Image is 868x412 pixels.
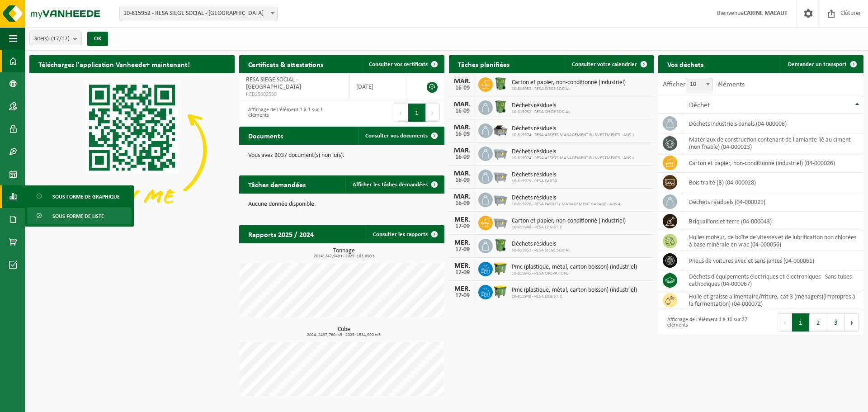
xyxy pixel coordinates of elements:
[781,55,863,73] a: Demander un transport
[512,171,557,179] span: Déchets résiduels
[29,55,199,73] h2: Téléchargez l'application Vanheede+ maintenant!
[365,133,428,139] span: Consulter vos documents
[453,147,472,154] div: MAR.
[453,223,472,230] div: 17-09
[689,102,710,109] span: Déchet
[453,124,472,131] div: MAR.
[369,62,428,67] span: Consulter vos certificats
[358,127,443,145] a: Consulter vos documents
[362,55,443,73] a: Consulter vos certificats
[453,177,472,184] div: 16-09
[512,225,626,230] span: 10-815948 - RESA LOGISTIC
[366,225,443,243] a: Consulter les rapports
[239,55,332,73] h2: Certificats & attestations
[512,109,570,115] span: 10-815952 - RESA SIEGE SOCIAL
[119,7,278,20] span: 10-815952 - RESA SIEGE SOCIAL - LIÈGE
[512,133,634,138] span: 10-815974 - RESA ASSETS MANAGEMENT & INVESTMENTS - ANS 1
[512,264,637,271] span: Pmc (plastique, métal, carton boisson) (industriel)
[512,156,634,161] span: 10-815974 - RESA ASSETS MANAGEMENT & INVESTMENTS - ANS 1
[453,239,472,246] div: MER.
[572,62,637,67] span: Consulter votre calendrier
[244,333,444,337] span: 2024: 2497,760 m3 - 2025: 1534,990 m3
[349,73,408,100] td: [DATE]
[493,168,508,184] img: WB-2500-GAL-GY-01
[512,102,570,109] span: Déchets résiduels
[345,175,443,194] a: Afficher les tâches demandées
[493,214,508,230] img: WB-2500-GAL-GY-01
[239,175,315,193] h2: Tâches demandées
[512,202,620,207] span: 10-815976 - RESA FACILITY MANAGEMENT GARAGE - ANS 4
[682,192,863,212] td: déchets résiduels (04-000029)
[827,313,845,331] button: 3
[682,270,863,290] td: déchets d'équipements électriques et électroniques - Sans tubes cathodiques (04-000067)
[682,173,863,192] td: bois traité (B) (04-000028)
[512,86,626,92] span: 10-815952 - RESA SIEGE SOCIAL
[244,103,337,123] div: Affichage de l'élément 1 à 1 sur 1 éléments
[239,127,292,144] h2: Documents
[51,36,70,42] count: (17/17)
[512,179,557,184] span: 10-815975 - RESA CARTO
[246,76,301,90] span: RESA SIEGE SOCIAL - [GEOGRAPHIC_DATA]
[27,188,132,205] a: Sous forme de graphique
[493,260,508,276] img: WB-1100-HPE-GN-50
[34,32,70,46] span: Site(s)
[744,10,788,17] strong: CARINE MACAUT
[408,104,426,122] button: 1
[512,248,570,253] span: 10-815952 - RESA SIEGE SOCIAL
[512,148,634,156] span: Déchets résiduels
[453,246,472,253] div: 17-09
[512,241,570,248] span: Déchets résiduels
[810,313,827,331] button: 2
[453,85,472,91] div: 16-09
[686,78,712,91] span: 10
[120,7,277,20] span: 10-815952 - RESA SIEGE SOCIAL - LIÈGE
[453,108,472,114] div: 16-09
[244,248,444,259] h3: Tonnage
[512,125,634,133] span: Déchets résiduels
[239,225,323,243] h2: Rapports 2025 / 2024
[493,191,508,207] img: WB-2500-GAL-GY-01
[453,200,472,207] div: 16-09
[453,262,472,270] div: MER.
[658,55,712,73] h2: Vos déchets
[52,208,104,225] span: Sous forme de liste
[27,207,132,224] a: Sous forme de liste
[565,55,653,73] a: Consulter votre calendrier
[449,55,519,73] h2: Tâches planifiées
[29,32,82,45] button: Site(s)(17/17)
[686,78,713,91] span: 10
[682,114,863,133] td: déchets industriels banals (04-000008)
[682,290,863,310] td: huile et graisse alimentaire/friture, cat 3 (ménagers)(impropres à la fermentation) (04-000072)
[512,194,620,202] span: Déchets résiduels
[493,76,508,91] img: WB-0370-HPE-GN-01
[682,153,863,173] td: carton et papier, non-conditionné (industriel) (04-000026)
[792,313,810,331] button: 1
[512,271,637,276] span: 10-815945 - RESA OPERATIONS
[353,182,428,188] span: Afficher les tâches demandées
[682,251,863,270] td: pneus de voitures avec et sans jantes (04-000061)
[244,254,444,259] span: 2024: 247,949 t - 2025: 183,090 t
[453,293,472,299] div: 17-09
[453,270,472,276] div: 17-09
[493,99,508,114] img: WB-0370-HPE-GN-50
[512,79,626,86] span: Carton et papier, non-conditionné (industriel)
[453,285,472,293] div: MER.
[493,122,508,137] img: WB-5000-GAL-GY-01
[845,313,859,331] button: Next
[453,78,472,85] div: MAR.
[453,101,472,108] div: MAR.
[453,170,472,177] div: MAR.
[663,81,745,88] label: Afficher éléments
[29,73,235,227] img: Download de VHEPlus App
[778,313,792,331] button: Previous
[493,237,508,253] img: WB-0370-HPE-GN-50
[248,201,435,208] p: Aucune donnée disponible.
[248,152,435,159] p: Vous avez 2037 document(s) non lu(s).
[244,327,444,337] h3: Cube
[663,313,756,332] div: Affichage de l'élément 1 à 10 sur 27 éléments
[52,188,120,205] span: Sous forme de graphique
[493,284,508,299] img: WB-1100-HPE-GN-50
[493,145,508,161] img: WB-2500-GAL-GY-01
[512,218,626,225] span: Carton et papier, non-conditionné (industriel)
[682,231,863,251] td: huiles moteur, de boîte de vitesses et de lubrification non chlorées à base minérale en vrac (04-...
